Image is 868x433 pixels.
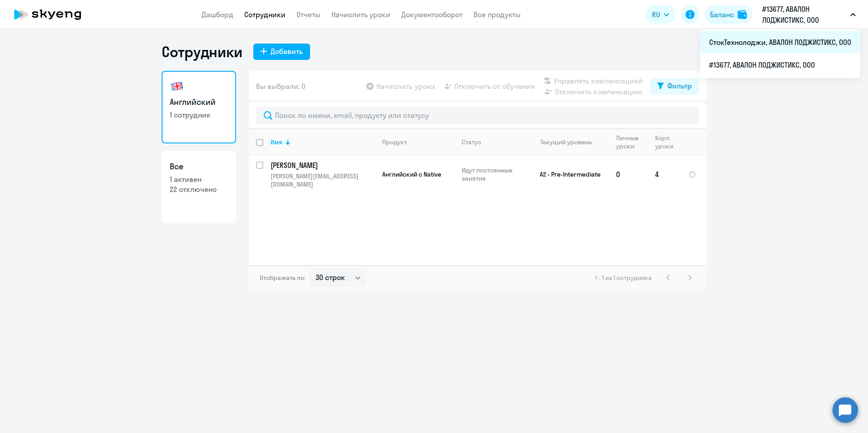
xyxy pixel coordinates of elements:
div: Имя [271,138,375,146]
div: Продукт [382,138,454,146]
a: Отчеты [296,10,321,19]
span: Английский с Native [382,170,441,178]
p: 1 сотрудник [170,110,228,120]
input: Поиск по имени, email, продукту или статусу [256,106,699,124]
a: Английский1 сотрудник [162,71,236,143]
div: Баланс [710,9,734,20]
div: Статус [462,138,481,146]
h3: Все [170,161,228,172]
img: english [170,79,184,93]
h1: Сотрудники [162,43,242,61]
button: #13677, АВАЛОН ЛОДЖИСТИКС, ООО [758,4,860,25]
img: balance [738,10,747,19]
div: Имя [271,138,282,146]
p: 1 активен [170,174,228,184]
button: RU [646,5,676,24]
span: Вы выбрали: 0 [256,81,306,92]
div: Текущий уровень [540,138,592,146]
a: Все1 активен22 отключено [162,151,236,223]
td: 0 [609,155,648,193]
div: Продукт [382,138,407,146]
div: Корп. уроки [655,134,681,150]
span: 1 - 1 из 1 сотрудника [595,274,652,282]
a: Все продукты [473,10,521,19]
div: Корп. уроки [655,134,673,150]
td: 4 [648,155,681,193]
a: Сотрудники [244,10,286,19]
span: Отображать по: [260,274,306,282]
ul: RU [700,29,860,78]
p: [PERSON_NAME] [271,160,373,170]
a: [PERSON_NAME] [271,160,375,170]
span: RU [652,9,660,20]
div: Добавить [271,46,303,57]
a: Дашборд [202,10,233,19]
div: Текущий уровень [532,138,608,146]
a: Документооборот [401,10,463,19]
td: A2 - Pre-Intermediate [524,155,609,193]
button: Добавить [253,44,310,60]
a: Начислить уроки [331,10,390,19]
button: Балансbalance [705,5,752,24]
div: Личные уроки [616,134,639,150]
button: Фильтр [650,78,699,94]
p: 22 отключено [170,184,228,194]
p: #13677, АВАЛОН ЛОДЖИСТИКС, ООО [762,4,847,25]
p: Идут постоянные занятия [462,166,524,182]
p: [PERSON_NAME][EMAIL_ADDRESS][DOMAIN_NAME] [271,172,375,188]
h3: Английский [170,96,228,108]
div: Фильтр [667,80,692,91]
div: Личные уроки [616,134,647,150]
div: Статус [462,138,524,146]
